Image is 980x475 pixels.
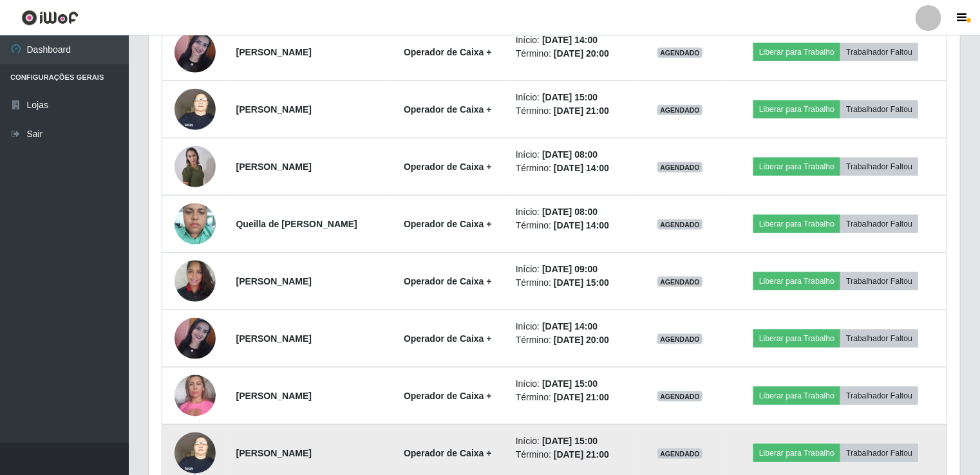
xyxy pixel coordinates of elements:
[542,378,598,389] time: [DATE] 15:00
[554,277,609,288] time: [DATE] 15:00
[516,276,627,290] li: Término:
[174,145,216,188] img: 1742770010903.jpeg
[404,104,492,115] strong: Operador de Caixa +
[840,330,918,348] button: Trabalhador Faltou
[404,219,492,229] strong: Operador de Caixa +
[753,330,840,348] button: Liberar para Trabalho
[236,448,312,458] strong: [PERSON_NAME]
[516,448,627,461] li: Término:
[516,162,627,175] li: Término:
[236,391,312,401] strong: [PERSON_NAME]
[753,100,840,118] button: Liberar para Trabalho
[542,207,598,217] time: [DATE] 08:00
[840,158,918,176] button: Trabalhador Faltou
[542,35,598,45] time: [DATE] 14:00
[542,92,598,102] time: [DATE] 15:00
[840,215,918,233] button: Trabalhador Faltou
[236,162,312,172] strong: [PERSON_NAME]
[516,333,627,347] li: Término:
[753,387,840,405] button: Liberar para Trabalho
[236,219,357,229] strong: Queilla de [PERSON_NAME]
[516,47,627,61] li: Término:
[404,333,492,344] strong: Operador de Caixa +
[657,219,702,230] span: AGENDADO
[542,321,598,331] time: [DATE] 14:00
[554,449,609,460] time: [DATE] 21:00
[516,33,627,47] li: Início:
[554,220,609,230] time: [DATE] 14:00
[657,162,702,172] span: AGENDADO
[840,444,918,462] button: Trabalhador Faltou
[554,48,609,59] time: [DATE] 20:00
[657,391,702,402] span: AGENDADO
[554,335,609,345] time: [DATE] 20:00
[174,254,216,308] img: 1696215613771.jpeg
[516,205,627,219] li: Início:
[840,272,918,290] button: Trabalhador Faltou
[516,263,627,276] li: Início:
[753,444,840,462] button: Liberar para Trabalho
[236,104,312,115] strong: [PERSON_NAME]
[516,391,627,404] li: Término:
[753,272,840,290] button: Liberar para Trabalho
[21,10,79,26] img: CoreUI Logo
[657,449,702,459] span: AGENDADO
[753,158,840,176] button: Liberar para Trabalho
[404,47,492,57] strong: Operador de Caixa +
[840,43,918,61] button: Trabalhador Faltou
[753,43,840,61] button: Liberar para Trabalho
[542,149,598,160] time: [DATE] 08:00
[404,276,492,286] strong: Operador de Caixa +
[516,219,627,232] li: Término:
[516,320,627,333] li: Início:
[657,105,702,115] span: AGENDADO
[174,196,216,251] img: 1746725446960.jpeg
[657,277,702,287] span: AGENDADO
[404,448,492,458] strong: Operador de Caixa +
[174,368,216,423] img: 1689780238947.jpeg
[516,434,627,448] li: Início:
[840,387,918,405] button: Trabalhador Faltou
[516,148,627,162] li: Início:
[657,334,702,344] span: AGENDADO
[753,215,840,233] button: Liberar para Trabalho
[554,392,609,402] time: [DATE] 21:00
[404,162,492,172] strong: Operador de Caixa +
[516,91,627,104] li: Início:
[657,48,702,58] span: AGENDADO
[236,276,312,286] strong: [PERSON_NAME]
[174,318,216,359] img: 1752499690681.jpeg
[542,264,598,274] time: [DATE] 09:00
[840,100,918,118] button: Trabalhador Faltou
[174,82,216,136] img: 1723623614898.jpeg
[516,377,627,391] li: Início:
[542,436,598,446] time: [DATE] 15:00
[554,106,609,116] time: [DATE] 21:00
[554,163,609,173] time: [DATE] 14:00
[404,391,492,401] strong: Operador de Caixa +
[236,47,312,57] strong: [PERSON_NAME]
[236,333,312,344] strong: [PERSON_NAME]
[516,104,627,118] li: Término:
[174,32,216,73] img: 1752499690681.jpeg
